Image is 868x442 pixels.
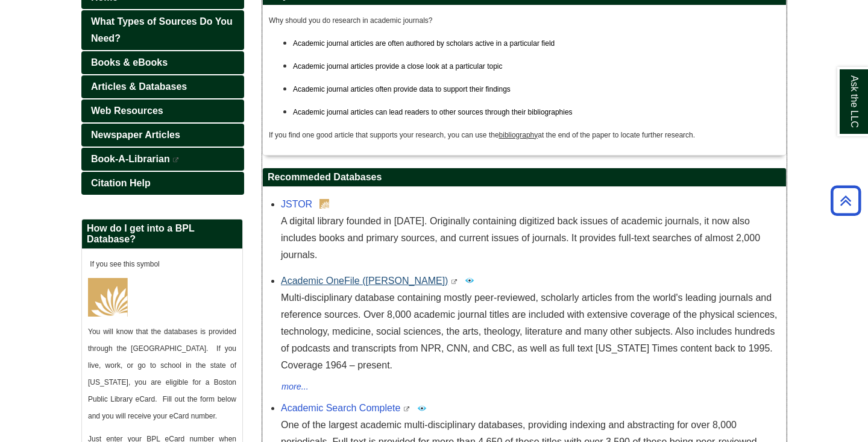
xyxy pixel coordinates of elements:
[88,327,236,420] span: You will know that the databases is provided through the [GEOGRAPHIC_DATA]. If you live, work, or...
[293,108,573,116] span: Academic journal articles can lead readers to other sources through their bibliographies
[91,81,187,92] span: Articles & Databases
[451,279,458,285] i: This link opens in a new window
[403,406,410,412] i: This link opens in a new window
[88,278,128,317] img: Boston Public Library Logo
[499,131,538,139] span: bibliography
[81,172,244,195] a: Citation Help
[417,403,427,413] img: Peer Reviewed
[81,10,244,50] a: What Types of Sources Do You Need?
[269,16,432,25] span: Why should you do research in academic journals?
[319,199,330,209] img: Boston Public Library
[281,289,780,374] p: Multi-disciplinary database containing mostly peer-reviewed, scholarly articles from the world's ...
[81,124,244,147] a: Newspaper Articles
[91,106,163,116] span: Web Resources
[293,85,511,93] span: Academic journal articles often provide data to support their findings
[81,51,244,74] a: Books & eBooks
[81,75,244,98] a: Articles & Databases
[465,276,474,285] img: Peer Reviewed
[281,213,780,264] div: A digital library founded in [DATE]. Originally containing digitized back issues of academic jour...
[88,260,160,268] span: If you see this symbol
[293,39,555,48] span: Academic journal articles are often authored by scholars active in a particular field
[91,154,170,164] span: Book-A-Librarian
[269,131,695,139] span: If you find one good article that supports your research, you can use the at the end of the paper...
[281,199,312,209] a: JSTOR
[81,148,244,171] a: Book-A-Librarian
[91,130,180,140] span: Newspaper Articles
[281,403,400,413] a: Academic Search Complete
[91,178,151,188] span: Citation Help
[263,168,786,187] h2: Recommeded Databases
[82,219,242,249] h2: How do I get into a BPL Database?
[172,157,180,163] i: This link opens in a new window
[826,192,865,209] a: Back to Top
[281,276,448,286] a: Academic OneFile ([PERSON_NAME])
[81,99,244,122] a: Web Resources
[293,62,503,71] span: Academic journal articles provide a close look at a particular topic
[91,57,168,68] span: Books & eBooks
[91,16,233,43] span: What Types of Sources Do You Need?
[281,380,309,394] button: more...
